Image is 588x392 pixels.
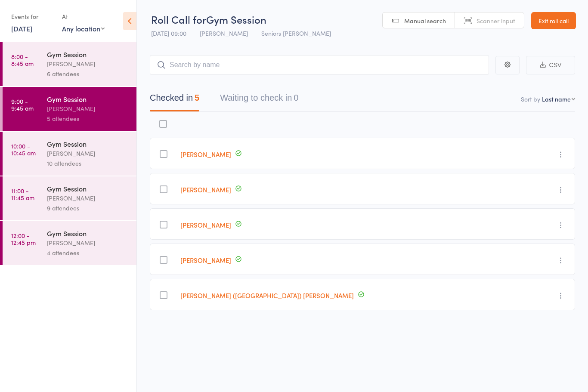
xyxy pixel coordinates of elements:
div: [PERSON_NAME] [47,193,129,203]
a: 11:00 -11:45 amGym Session[PERSON_NAME]9 attendees [3,176,136,220]
button: Checked in5 [150,89,199,111]
a: 9:00 -9:45 amGym Session[PERSON_NAME]5 attendees [3,87,136,131]
div: [PERSON_NAME] [47,104,129,114]
div: 5 attendees [47,114,129,123]
div: 10 attendees [47,158,129,168]
input: Search by name [150,55,489,75]
a: 8:00 -8:45 amGym Session[PERSON_NAME]6 attendees [3,42,136,86]
span: [PERSON_NAME] [200,29,248,37]
div: Gym Session [47,94,129,104]
div: 0 [294,93,298,102]
div: Gym Session [47,228,129,238]
span: Seniors [PERSON_NAME] [261,29,331,37]
span: [DATE] 09:00 [151,29,186,37]
div: 4 attendees [47,248,129,258]
a: [PERSON_NAME] [180,150,231,159]
a: [DATE] [11,24,32,33]
div: 6 attendees [47,69,129,79]
div: At [62,9,105,24]
div: [PERSON_NAME] [47,238,129,248]
div: 9 attendees [47,203,129,213]
button: Waiting to check in0 [220,89,298,111]
div: Gym Session [47,139,129,148]
button: CSV [526,56,575,74]
time: 12:00 - 12:45 pm [11,232,36,246]
div: Events for [11,9,53,24]
span: Gym Session [206,12,266,26]
time: 10:00 - 10:45 am [11,142,36,156]
span: Scanner input [477,16,515,25]
label: Sort by [521,95,540,103]
div: Gym Session [47,184,129,193]
div: [PERSON_NAME] [47,148,129,158]
a: [PERSON_NAME] [180,185,231,194]
span: Roll Call for [151,12,206,26]
a: Exit roll call [531,12,576,29]
time: 11:00 - 11:45 am [11,187,34,201]
time: 8:00 - 8:45 am [11,53,34,67]
div: Gym Session [47,49,129,59]
span: Manual search [404,16,446,25]
time: 9:00 - 9:45 am [11,98,34,111]
div: 5 [195,93,199,102]
a: [PERSON_NAME] [180,256,231,265]
a: 12:00 -12:45 pmGym Session[PERSON_NAME]4 attendees [3,221,136,265]
div: Last name [542,95,571,103]
a: [PERSON_NAME] [180,220,231,229]
div: [PERSON_NAME] [47,59,129,69]
div: Any location [62,24,105,33]
a: 10:00 -10:45 amGym Session[PERSON_NAME]10 attendees [3,132,136,176]
a: [PERSON_NAME] ([GEOGRAPHIC_DATA]) [PERSON_NAME] [180,291,354,300]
